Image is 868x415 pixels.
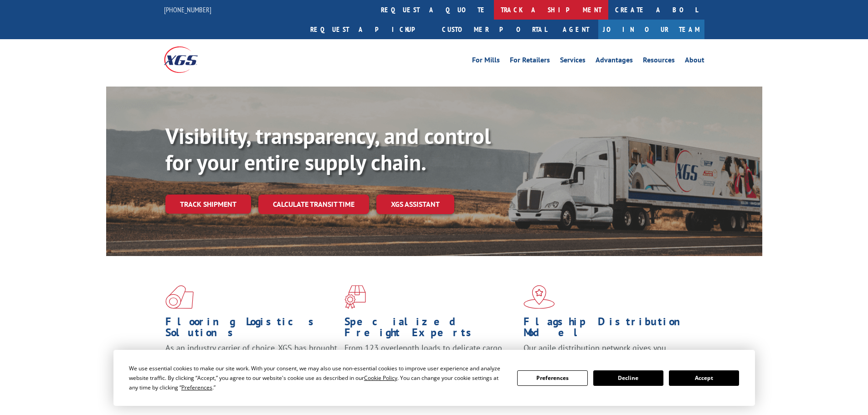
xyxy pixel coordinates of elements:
a: Advantages [596,56,633,67]
img: xgs-icon-focused-on-flooring-red [344,285,366,309]
img: xgs-icon-total-supply-chain-intelligence-red [165,285,194,309]
a: About [685,56,704,67]
span: Cookie Policy [364,374,397,382]
button: Accept [669,370,739,386]
span: Our agile distribution network gives you nationwide inventory management on demand. [524,343,691,364]
a: For Mills [472,56,500,67]
a: Calculate transit time [258,195,369,214]
a: Join Our Team [598,20,704,39]
button: Decline [593,370,663,386]
img: xgs-icon-flagship-distribution-model-red [524,285,555,309]
a: For Retailers [510,56,550,67]
a: Resources [643,56,675,67]
span: Preferences [181,384,212,391]
a: Services [560,56,586,67]
b: Visibility, transparency, and control for your entire supply chain. [165,122,491,176]
a: Request a pickup [303,20,435,39]
h1: Flagship Distribution Model [524,316,696,343]
a: Customer Portal [435,20,554,39]
button: Preferences [517,370,587,386]
h1: Flooring Logistics Solutions [165,316,338,343]
span: As an industry carrier of choice, XGS has brought innovation and dedication to flooring logistics... [165,343,337,375]
p: From 123 overlength loads to delicate cargo, our experienced staff knows the best way to move you... [344,343,517,383]
div: We use essential cookies to make our site work. With your consent, we may also use non-essential ... [129,364,506,392]
a: Track shipment [165,195,251,214]
h1: Specialized Freight Experts [344,316,517,343]
a: Agent [554,20,598,39]
div: Cookie Consent Prompt [113,350,755,406]
a: [PHONE_NUMBER] [164,5,211,14]
a: XGS ASSISTANT [376,195,454,214]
